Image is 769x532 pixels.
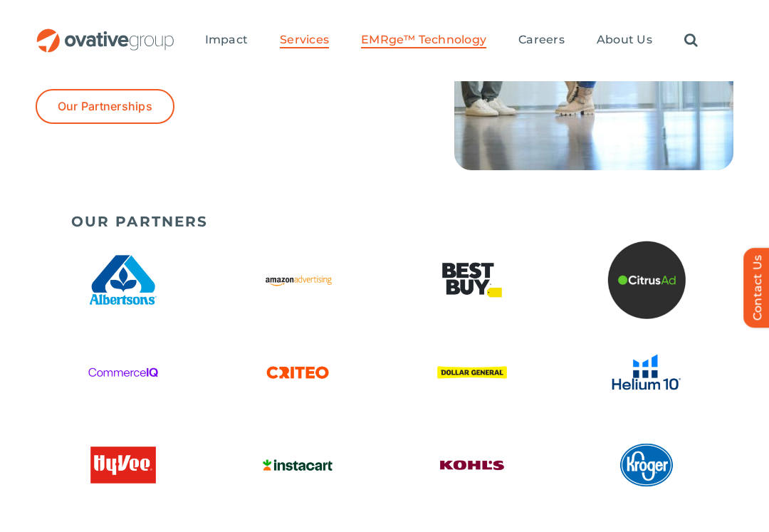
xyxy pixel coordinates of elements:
a: OG_Full_horizontal_RGB [36,27,175,41]
a: Services [280,33,329,48]
a: About Us [597,33,652,48]
img: Helium 10 [607,333,686,412]
span: Services [280,33,329,47]
a: Our Partnerships [36,89,174,124]
img: CommerceIQ [84,333,162,412]
img: Instacart [258,426,337,504]
a: Careers [518,33,565,48]
h5: OUR PARTNERS [71,213,698,230]
img: Dollar General [433,333,511,412]
img: Amazon Advertising [258,241,337,319]
a: EMRge™ Technology [361,33,486,48]
img: Best Buy [433,241,511,319]
img: Albertson’s [84,241,162,319]
img: Kroger [607,426,686,504]
img: Untitled design (27) [607,241,686,319]
nav: Menu [205,18,698,63]
span: Impact [205,33,248,47]
img: Kohl’s [433,426,511,504]
a: Search [684,33,698,48]
span: About Us [597,33,652,47]
a: Impact [205,33,248,48]
img: Partnerships – Logos 10 – Criteo [258,333,337,412]
span: Careers [518,33,565,47]
img: Hyvee [84,426,162,504]
span: Our Partnerships [58,100,152,113]
span: EMRge™ Technology [361,33,486,47]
